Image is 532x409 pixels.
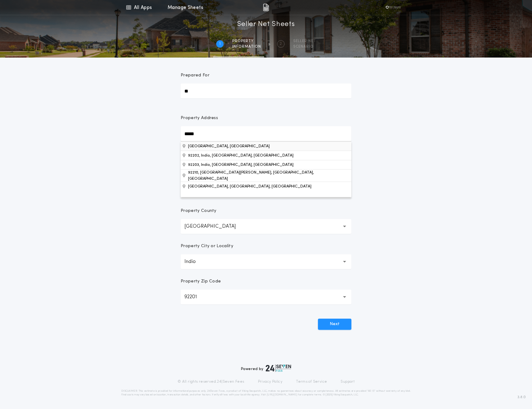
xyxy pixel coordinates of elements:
p: Prepared For [181,72,209,79]
button: Property Address[GEOGRAPHIC_DATA], [GEOGRAPHIC_DATA]92202, Indio, [GEOGRAPHIC_DATA], [GEOGRAPHIC_... [181,169,351,182]
span: Property [232,39,261,44]
a: Privacy Policy [258,379,283,384]
button: Property Address[GEOGRAPHIC_DATA], [GEOGRAPHIC_DATA]92202, Indio, [GEOGRAPHIC_DATA], [GEOGRAPHIC_... [181,160,351,169]
button: Next [318,319,351,330]
button: Property Address[GEOGRAPHIC_DATA], [GEOGRAPHIC_DATA]92202, Indio, [GEOGRAPHIC_DATA], [GEOGRAPHIC_... [181,182,351,191]
p: Property County [181,208,217,214]
img: vs-icon [384,4,402,11]
p: © All rights reserved. 24|Seven Fees [178,379,244,384]
a: Support [341,379,354,384]
p: 92201 [184,293,207,301]
img: img [263,4,269,11]
h2: 1 [219,41,221,46]
span: 3.8.0 [517,394,526,400]
div: Powered by [241,364,291,372]
h2: 2 [280,41,282,46]
p: Property Address [181,115,351,121]
span: information [232,44,261,49]
a: Terms of Service [296,379,327,384]
p: Property Zip Code [181,278,221,285]
h1: Seller Net Sheets [237,19,295,29]
button: Property Address[GEOGRAPHIC_DATA], [GEOGRAPHIC_DATA]92203, Indio, [GEOGRAPHIC_DATA], [GEOGRAPHIC_... [181,151,351,160]
p: [GEOGRAPHIC_DATA] [184,223,246,230]
p: Property City or Locality [181,243,233,249]
button: [GEOGRAPHIC_DATA] [181,219,351,234]
span: SCENARIO [293,44,316,49]
input: Prepared For [181,84,351,98]
a: [URL][DOMAIN_NAME] [267,394,297,396]
span: SELLER NET [293,39,316,44]
button: Indio [181,254,351,269]
p: Indio [184,258,206,265]
button: 92201 [181,290,351,304]
img: logo [266,364,291,372]
button: Property Address92202, Indio, [GEOGRAPHIC_DATA], [GEOGRAPHIC_DATA]92203, Indio, [GEOGRAPHIC_DATA]... [181,141,351,151]
p: DISCLAIMER: This estimate is provided for informational purposes only. 24|Seven Fees, a product o... [121,389,411,397]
